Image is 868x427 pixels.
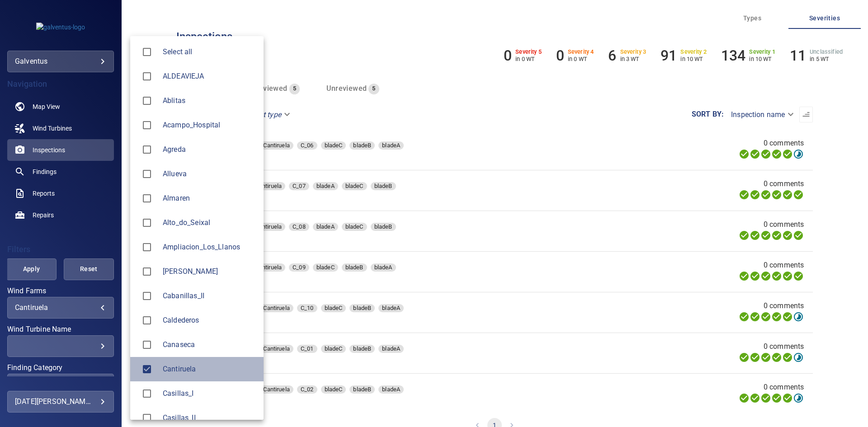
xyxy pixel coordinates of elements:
[163,291,256,301] span: Cabanillas_II
[163,95,256,106] span: Ablitas
[137,116,156,135] span: Acampo_Hospital
[163,120,256,131] span: Acampo_Hospital
[137,360,156,379] span: Cantiruela
[163,71,256,82] div: Wind Farms ALDEAVIEJA
[163,217,256,228] div: Wind Farms Alto_do_Seixal
[163,339,256,350] span: Canaseca
[137,384,156,403] span: Casillas_I
[163,71,256,82] span: ALDEAVIEJA
[163,364,256,375] div: Wind Farms Cantiruela
[137,140,156,159] span: Agreda
[163,144,256,155] div: Wind Farms Agreda
[163,339,256,350] div: Wind Farms Canaseca
[137,238,156,257] span: Ampliacion_Los_Llanos
[163,413,256,423] div: Wind Farms Casillas_II
[163,95,256,106] div: Wind Farms Ablitas
[163,291,256,301] div: Wind Farms Cabanillas_II
[137,262,156,281] span: Belmonte
[163,266,256,277] div: Wind Farms Belmonte
[137,213,156,232] span: Alto_do_Seixal
[163,388,256,399] span: Casillas_I
[163,413,256,423] span: Casillas_II
[163,217,256,228] span: Alto_do_Seixal
[163,193,256,204] div: Wind Farms Almaren
[163,242,256,253] div: Wind Farms Ampliacion_Los_Llanos
[137,91,156,110] span: Ablitas
[137,164,156,183] span: Allueva
[163,47,256,57] span: Select all
[163,388,256,399] div: Wind Farms Casillas_I
[163,242,256,253] span: Ampliacion_Los_Llanos
[163,169,256,179] span: Allueva
[137,286,156,305] span: Cabanillas_II
[163,315,256,326] span: Caldederos
[137,335,156,354] span: Canaseca
[163,364,256,375] span: Cantiruela
[137,311,156,330] span: Caldederos
[163,266,256,277] span: [PERSON_NAME]
[163,144,256,155] span: Agreda
[163,193,256,204] span: Almaren
[163,315,256,326] div: Wind Farms Caldederos
[163,120,256,131] div: Wind Farms Acampo_Hospital
[137,67,156,86] span: ALDEAVIEJA
[163,169,256,179] div: Wind Farms Allueva
[137,189,156,208] span: Almaren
